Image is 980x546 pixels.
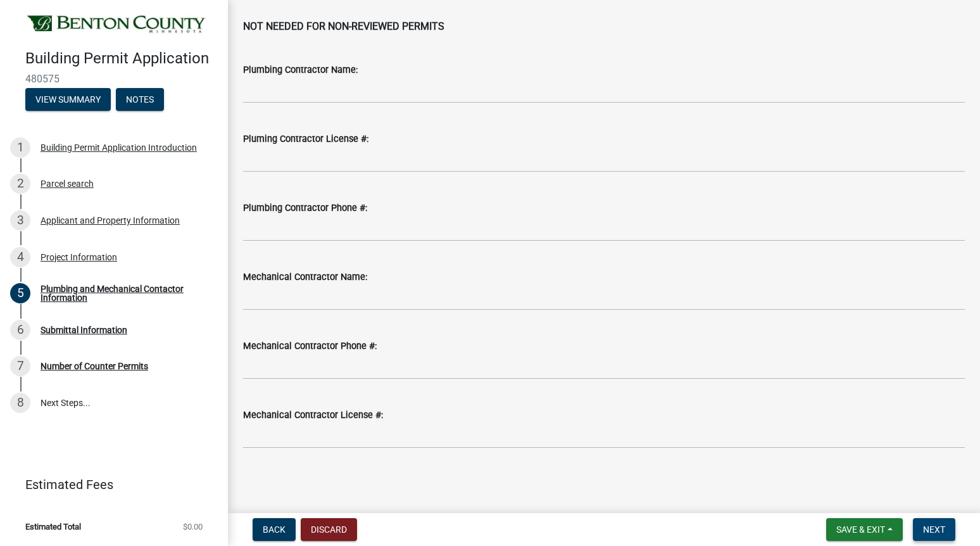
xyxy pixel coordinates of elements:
span: $0.00 [183,523,203,531]
h4: Building Permit Application [25,49,218,68]
div: Submittal Information [41,326,127,334]
img: Benton County, Minnesota [25,13,208,36]
span: Back [263,524,286,535]
button: View Summary [25,88,111,111]
div: Project Information [41,253,117,262]
span: Estimated Total [25,523,81,531]
label: Mechanical Contractor Name: [243,273,367,282]
label: Mechanical Contractor License #: [243,411,383,420]
label: Mechanical Contractor Phone #: [243,342,377,351]
wm-modal-confirm: Notes [116,95,164,105]
div: 7 [10,356,30,376]
label: Pluming Contractor License #: [243,135,368,144]
label: Plumbing Contractor Phone #: [243,204,367,213]
button: Discard [301,518,357,541]
div: 5 [10,283,30,303]
div: Parcel search [41,179,94,188]
label: Plumbing Contractor Name: [243,66,358,75]
strong: NOT NEEDED FOR NON-REVIEWED PERMITS [243,20,444,32]
div: Number of Counter Permits [41,362,148,371]
div: 4 [10,247,30,267]
div: 3 [10,210,30,231]
div: 6 [10,320,30,340]
wm-modal-confirm: Summary [25,95,111,105]
div: 1 [10,137,30,158]
div: 2 [10,174,30,194]
div: Plumbing and Mechanical Contactor Information [41,284,208,302]
span: Save & Exit [836,524,885,535]
div: 8 [10,393,30,413]
button: Next [913,518,955,541]
span: 480575 [25,73,203,85]
button: Notes [116,88,164,111]
span: Next [923,524,945,535]
button: Back [253,518,296,541]
a: Estimated Fees [10,472,208,497]
div: Applicant and Property Information [41,216,180,225]
button: Save & Exit [826,518,903,541]
div: Building Permit Application Introduction [41,143,197,152]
